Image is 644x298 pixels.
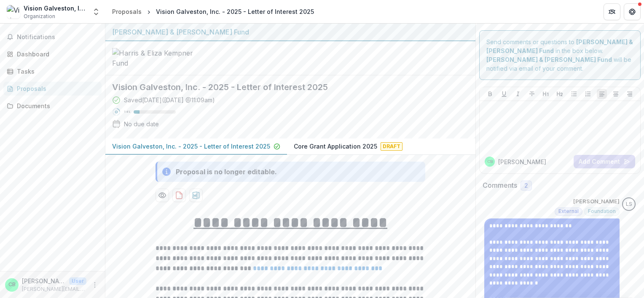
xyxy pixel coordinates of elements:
div: Dashboard [17,50,95,59]
button: Notifications [3,30,102,44]
a: Documents [3,99,102,113]
button: Strike [527,89,537,99]
div: Proposal is no longer editable. [176,167,277,177]
button: Underline [499,89,509,99]
div: Vision Galveston, Inc. [24,4,87,13]
div: Saved [DATE] ( [DATE] @ 11:09am ) [124,96,215,104]
button: Bullet List [569,89,579,99]
span: Organization [24,13,55,20]
button: Open entity switcher [90,3,102,20]
div: Documents [17,101,95,110]
a: Proposals [109,5,145,18]
strong: [PERSON_NAME] & [PERSON_NAME] Fund [486,56,612,63]
button: Partners [604,3,620,20]
div: Vision Galveston, Inc. - 2025 - Letter of Interest 2025 [156,7,314,16]
button: More [90,280,100,290]
nav: breadcrumb [109,5,317,18]
p: [PERSON_NAME] [498,157,546,166]
p: Vision Galveston, Inc. - 2025 - Letter of Interest 2025 [112,142,270,151]
a: Dashboard [3,47,102,61]
div: Proposals [112,7,142,16]
span: 2 [524,182,528,189]
button: Align Left [597,89,607,99]
button: download-proposal [172,189,186,202]
img: Harris & Eliza Kempner Fund [112,48,196,68]
div: Proposals [17,84,95,93]
span: Draft [381,142,402,151]
button: Add Comment [574,155,635,168]
div: Christine Bryant [487,160,493,164]
button: Ordered List [583,89,593,99]
p: [PERSON_NAME] [573,197,620,206]
button: download-proposal [189,189,203,202]
button: Heading 1 [541,89,551,99]
h2: Comments [483,181,517,189]
button: Italicize [513,89,523,99]
button: Get Help [624,3,641,20]
h2: Vision Galveston, Inc. - 2025 - Letter of Interest 2025 [112,82,455,92]
img: Vision Galveston, Inc. [7,5,20,19]
span: External [558,208,579,214]
span: Notifications [17,34,98,41]
span: Foundation [588,208,616,214]
p: 14 % [124,109,130,115]
button: Bold [485,89,495,99]
button: Preview f1fe5e06-3248-4d68-a235-aac78de55463-0.pdf [156,189,169,202]
div: Christine Bryant [8,282,16,287]
div: No due date [124,120,159,128]
button: Heading 2 [555,89,565,99]
div: Send comments or questions to in the box below. will be notified via email of your comment. [479,30,641,80]
a: Tasks [3,64,102,78]
p: Core Grant Application 2025 [294,142,377,151]
div: Lauren Scott [626,202,632,207]
div: [PERSON_NAME] & [PERSON_NAME] Fund [112,27,469,37]
p: [PERSON_NAME][EMAIL_ADDRESS][DOMAIN_NAME] [22,285,86,293]
p: User [69,277,86,285]
button: Align Right [625,89,635,99]
div: Tasks [17,67,95,76]
a: Proposals [3,82,102,96]
button: Align Center [611,89,621,99]
p: [PERSON_NAME] [22,277,66,285]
